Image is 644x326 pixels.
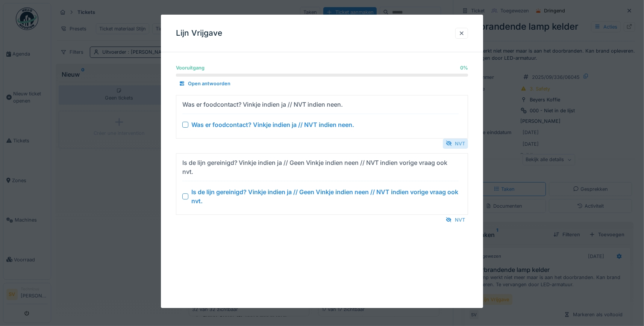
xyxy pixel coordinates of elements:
[176,74,468,77] progress: 0 %
[176,29,222,38] h3: Lijn Vrijgave
[182,100,343,109] div: Was er foodcontact? Vinkje indien ja // NVT indien neen.
[179,98,465,135] summary: Was er foodcontact? Vinkje indien ja // NVT indien neen. Was er foodcontact? Vinkje indien ja // ...
[191,120,354,129] div: Was er foodcontact? Vinkje indien ja // NVT indien neen.
[443,139,468,149] div: NVT
[176,64,205,71] div: Vooruitgang
[443,215,468,225] div: NVT
[460,64,468,71] div: 0 %
[176,78,233,89] div: Open antwoorden
[191,187,459,205] div: Is de lijn gereinigd? Vinkje indien ja // Geen Vinkje indien neen // NVT indien vorige vraag ook ...
[182,158,456,176] div: Is de lijn gereinigd? Vinkje indien ja // Geen Vinkje indien neen // NVT indien vorige vraag ook ...
[179,157,465,211] summary: Is de lijn gereinigd? Vinkje indien ja // Geen Vinkje indien neen // NVT indien vorige vraag ook ...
